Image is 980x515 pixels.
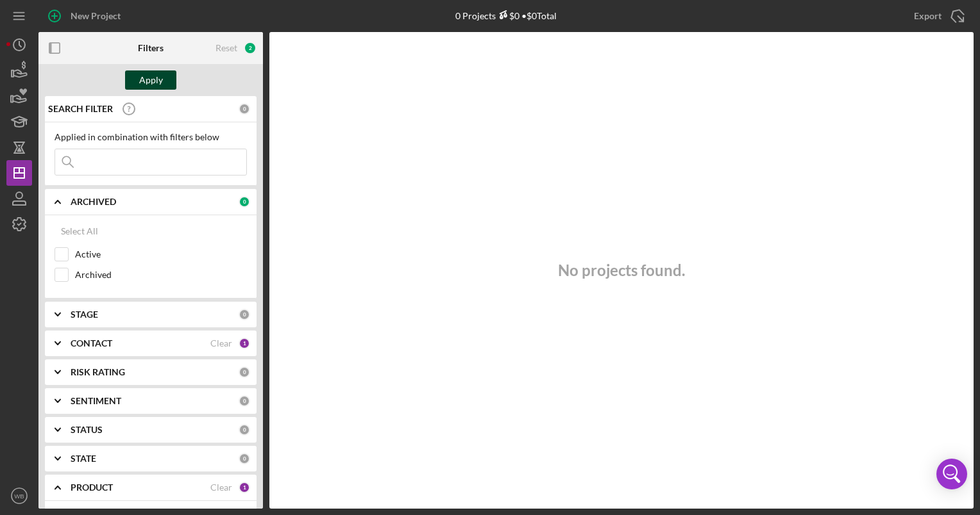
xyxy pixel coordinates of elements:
div: 2 [244,42,257,54]
h3: No projects found. [558,261,685,279]
div: Select All [61,218,98,244]
label: Archived [75,268,247,281]
div: Reset [215,43,237,53]
div: Applied in combination with filters below [55,132,247,142]
div: 0 [239,103,250,115]
div: 1 [239,482,250,493]
b: ARCHIVED [71,197,116,207]
div: $0 [496,10,520,21]
div: 0 [239,395,250,407]
b: PRODUCT [71,482,113,493]
b: STATE [71,454,96,464]
div: New Project [71,3,121,29]
b: SENTIMENT [71,396,121,406]
label: Active [75,248,247,261]
div: Open Intercom Messenger [936,459,967,489]
b: Filters [138,43,164,53]
b: SEARCH FILTER [48,104,113,114]
button: New Project [38,3,133,29]
div: 0 [239,309,250,320]
b: CONTACT [71,338,112,348]
button: WB [6,483,32,509]
div: 0 [239,424,250,436]
b: STATUS [71,425,103,435]
button: Apply [125,70,176,90]
div: 0 Projects • $0 Total [455,10,557,21]
div: 1 [239,338,250,349]
text: WB [14,493,24,500]
div: Apply [139,70,163,90]
button: Export [901,3,974,29]
b: STAGE [71,309,98,320]
b: RISK RATING [71,367,125,377]
div: 0 [239,366,250,378]
div: Clear [210,338,232,348]
div: Export [914,3,942,29]
div: 0 [239,196,250,208]
button: Select All [55,218,105,244]
div: Clear [210,482,232,493]
div: 0 [239,453,250,464]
